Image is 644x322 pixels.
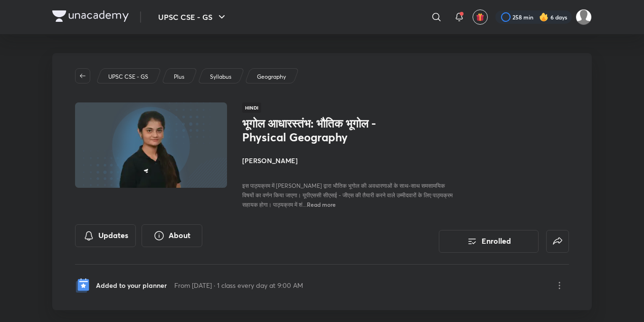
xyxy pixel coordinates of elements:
[74,101,228,189] img: Thumbnail
[96,280,167,290] p: Added to your planner
[52,10,129,22] img: Company Logo
[307,201,336,208] span: Read more
[152,8,233,27] button: UPSC CSE - GS
[439,230,539,253] button: Enrolled
[142,224,202,247] button: About
[242,182,453,208] span: इस पाठ्यक्रम में [PERSON_NAME] द्वारा भौतिक भूगोल की अवधारणाओं के साथ-साथ समसामयिक विषयों का वर्ण...
[539,12,549,22] img: streak
[257,73,286,81] p: Geography
[242,117,398,144] h1: भूगोल आधारस्‍तंभ: भौतिक भूगोल - Physical Geography
[256,73,288,81] a: Geography
[75,224,136,247] button: Updates
[476,13,484,21] img: avatar
[546,230,569,253] button: false
[52,10,129,24] a: Company Logo
[208,73,233,81] a: Syllabus
[473,9,488,25] button: avatar
[108,73,148,81] p: UPSC CSE - GS
[172,73,186,81] a: Plus
[576,9,592,25] img: Komal
[242,156,455,166] h4: [PERSON_NAME]
[242,102,261,113] span: Hindi
[174,73,184,81] p: Plus
[107,73,150,81] a: UPSC CSE - GS
[174,280,303,290] p: From [DATE] · 1 class every day at 9:00 AM
[210,73,231,81] p: Syllabus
